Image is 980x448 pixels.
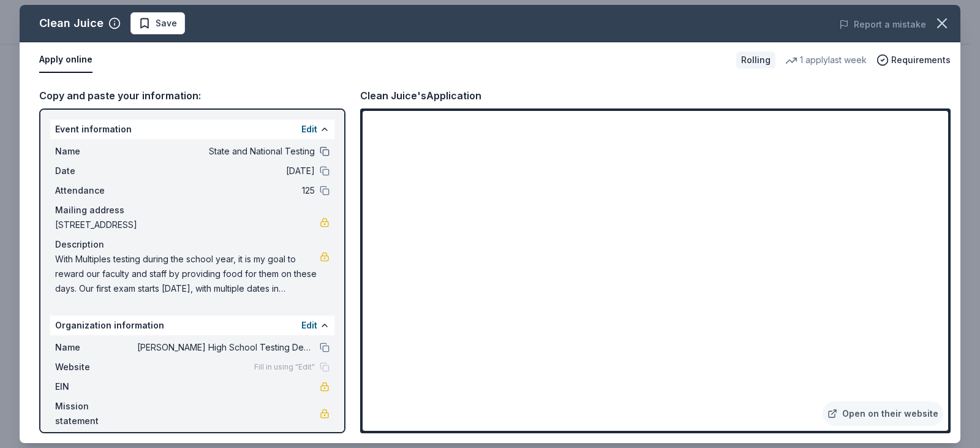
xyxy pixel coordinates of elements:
[736,51,775,69] div: Rolling
[137,164,315,178] span: [DATE]
[39,88,345,104] div: Copy and paste your information:
[39,47,92,73] button: Apply online
[55,399,137,428] span: Mission statement
[55,237,330,252] div: Description
[137,183,315,198] span: 125
[55,340,137,355] span: Name
[839,17,926,32] button: Report a mistake
[55,379,137,394] span: EIN
[156,16,177,31] span: Save
[39,13,104,33] div: Clean Juice
[55,203,330,218] div: Mailing address
[137,340,315,355] span: [PERSON_NAME] High School Testing Department
[360,88,481,104] div: Clean Juice's Application
[823,401,943,426] a: Open on their website
[254,362,315,372] span: Fill in using "Edit"
[301,122,317,137] button: Edit
[50,120,334,139] div: Event information
[785,53,867,67] div: 1 apply last week
[891,53,951,67] span: Requirements
[50,316,334,335] div: Organization information
[55,164,137,178] span: Date
[130,12,185,34] button: Save
[301,318,317,333] button: Edit
[55,144,137,159] span: Name
[876,53,951,67] button: Requirements
[55,218,320,232] span: [STREET_ADDRESS]
[137,144,315,159] span: State and National Testing
[55,360,137,374] span: Website
[55,183,137,198] span: Attendance
[55,252,320,296] span: With Multiples testing during the school year, it is my goal to reward our faculty and staff by p...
